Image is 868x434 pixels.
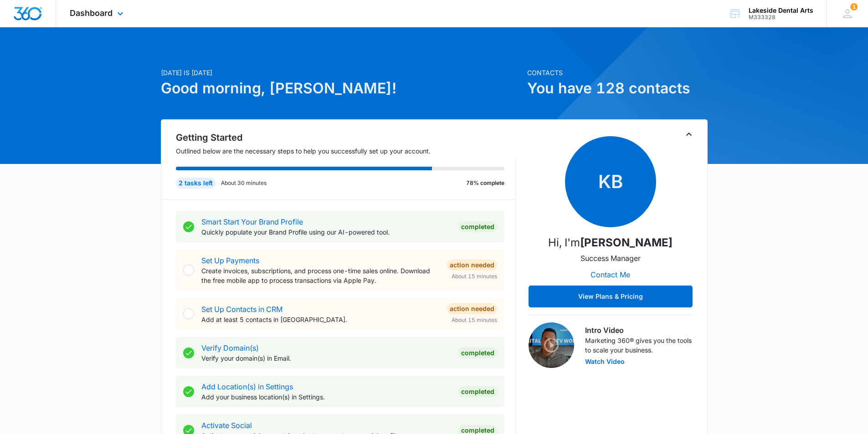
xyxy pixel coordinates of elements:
[201,353,451,363] p: Verify your domain(s) in Email.
[176,178,216,189] div: 2 tasks left
[201,421,252,430] a: Activate Social
[201,217,303,226] a: Smart Start Your Brand Profile
[548,235,673,251] p: Hi, I'm
[447,303,497,314] div: Action Needed
[527,68,708,77] p: Contacts
[585,336,693,355] p: Marketing 360® gives you the tools to scale your business.
[176,146,516,156] p: Outlined below are the necessary steps to help you successfully set up your account.
[161,77,522,99] h1: Good morning, [PERSON_NAME]!
[527,77,708,99] h1: You have 128 contacts
[201,256,259,265] a: Set Up Payments
[221,179,267,187] p: About 30 minutes
[201,266,440,285] p: Create invoices, subscriptions, and process one-time sales online. Download the free mobile app t...
[70,8,113,18] span: Dashboard
[458,386,497,397] div: Completed
[585,325,693,336] h3: Intro Video
[683,129,694,140] button: Toggle Collapse
[529,322,574,368] img: Intro Video
[201,343,259,352] a: Verify Domain(s)
[749,14,813,20] div: account id
[749,7,813,14] div: account name
[161,68,522,77] p: [DATE] is [DATE]
[585,358,625,365] button: Watch Video
[581,264,639,286] button: Contact Me
[452,272,497,281] span: About 15 minutes
[580,253,641,264] p: Success Manager
[529,286,693,307] button: View Plans & Pricing
[850,3,858,10] div: notifications count
[452,316,497,324] span: About 15 minutes
[458,221,497,232] div: Completed
[201,382,293,391] a: Add Location(s) in Settings
[176,131,516,144] h2: Getting Started
[201,315,440,324] p: Add at least 5 contacts in [GEOGRAPHIC_DATA].
[850,3,858,10] span: 1
[458,347,497,358] div: Completed
[466,179,504,187] p: 78% complete
[201,227,451,237] p: Quickly populate your Brand Profile using our AI-powered tool.
[201,305,282,314] a: Set Up Contacts in CRM
[565,136,656,227] span: KB
[580,236,673,249] strong: [PERSON_NAME]
[447,260,497,271] div: Action Needed
[201,392,451,402] p: Add your business location(s) in Settings.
